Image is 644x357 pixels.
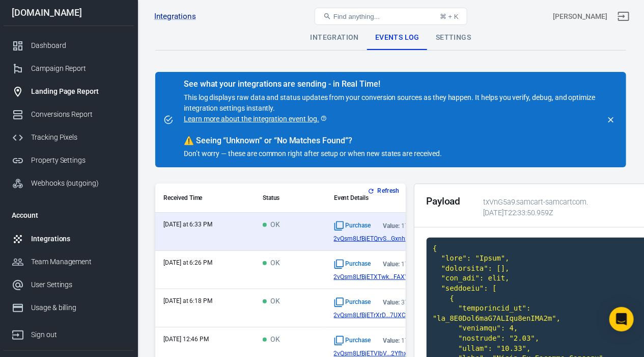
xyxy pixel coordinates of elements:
div: Campaign Report [31,63,126,74]
button: close [604,113,618,127]
a: Dashboard [4,34,134,57]
div: 174.00 [383,261,421,268]
p: This log displays raw data and status updates from your conversion sources as they happen. It hel... [184,92,600,124]
span: 2vQsm8LfBjETQrvSlto9EbGxnhxkFC [334,235,419,242]
a: Campaign Report [4,57,134,80]
div: Property Settings [31,155,126,166]
a: Landing Page Report [4,80,134,103]
div: Conversions Report [31,109,126,120]
h2: Payload [426,196,461,207]
a: Sign out [611,4,636,29]
a: 2vQsm8LfBjETXTwk...FAXYxkF5 [334,273,453,280]
time: 2025-09-08T18:33:50-04:00 [163,221,212,228]
div: Webhooks (outgoing) [31,178,126,189]
div: Tracking Pixels [31,132,126,143]
div: 37.00 [383,299,417,306]
span: OK [263,259,280,268]
a: 2vQsm8LfBjETVIbV...2YfhxjT9 [334,350,453,357]
a: Conversions Report [4,103,134,126]
div: User Settings [31,279,126,290]
div: Sign out [31,329,126,340]
span: Standard event name [334,336,371,346]
div: Settings [428,25,479,50]
span: Find anything... [333,13,380,20]
a: 2vQsm8LfBjETQrvS...GxnhxkFC [334,235,453,242]
span: 2vQsm8LfBjETVIbVoDrc5C2YfhxjT9 [334,350,415,357]
a: Property Settings [4,149,134,172]
a: 2vQsm8LfBjETrXrD...7UXCxkFn [334,312,453,319]
time: 2025-09-08T18:26:21-04:00 [163,259,212,266]
span: Standard event name [334,297,371,308]
div: Events Log [367,25,428,50]
strong: Value: [383,299,400,306]
span: OK [263,336,280,344]
th: Status [255,184,326,213]
div: [DOMAIN_NAME] [4,8,134,17]
span: 2vQsm8LfBjETXTwkJVUUpWFAXYxkF5 [334,273,422,280]
a: Sign out [4,319,134,346]
div: Open Intercom Messenger [609,307,634,331]
a: Usage & billing [4,296,134,319]
div: 174.00 [383,337,421,344]
a: Integrations [4,227,134,250]
a: Integrations [154,11,196,22]
button: Refresh [366,186,404,196]
strong: Value: [383,261,400,268]
div: Landing Page Report [31,86,126,97]
div: See what your integrations are sending - in Real Time! [184,79,600,89]
div: Team Management [31,257,126,267]
strong: Value: [383,222,400,229]
div: Integration [302,25,367,50]
span: 2vQsm8LfBjETrXrDWGHajg7UXCxkFn [334,312,419,319]
a: Team Management [4,250,134,273]
li: Account [4,203,134,227]
a: Learn more about the integration event log. [184,114,327,124]
time: 2025-09-06T12:46:37-04:00 [163,336,209,343]
th: Event Details [326,184,461,213]
p: Don’t worry — these are common right after setup or when new states are received. [184,148,600,159]
span: OK [263,297,280,306]
button: Find anything...⌘ + K [315,8,467,25]
div: Seeing “Unknown” or “No Matches Found”? [184,136,600,146]
a: User Settings [4,273,134,296]
a: Webhooks (outgoing) [4,172,134,195]
span: Standard event name [334,259,371,269]
div: Account id: txVnG5a9 [553,11,607,22]
th: Received Time [155,184,255,213]
time: 2025-09-08T18:18:23-04:00 [163,297,212,304]
span: OK [263,221,280,229]
div: Usage & billing [31,302,126,313]
div: ⌘ + K [440,13,459,20]
div: Dashboard [31,40,126,51]
a: Tracking Pixels [4,126,134,149]
span: Standard event name [334,221,371,231]
strong: Value: [383,337,400,344]
div: 174.00 [383,222,421,229]
span: warning [184,136,194,145]
div: Integrations [31,234,126,244]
